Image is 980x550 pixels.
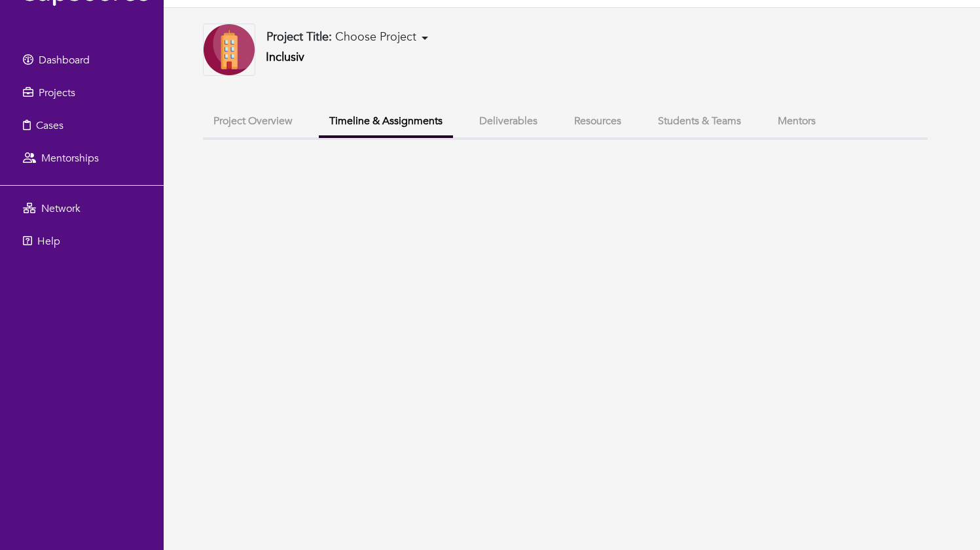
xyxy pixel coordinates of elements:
a: Mentorships [3,145,160,171]
span: Mentorships [41,151,99,165]
a: Help [3,228,160,254]
button: Project Overview [203,107,303,135]
a: Dashboard [3,47,160,73]
span: Choose Project [335,29,416,45]
a: Cases [3,112,160,139]
img: Company-Icon-7f8a26afd1715722aa5ae9dc11300c11ceeb4d32eda0db0d61c21d11b95ecac6.png [203,24,255,76]
button: Project Title: Choose Project [263,29,432,45]
button: Mentors [767,107,826,135]
b: Project Title: [266,29,332,45]
button: Students & Teams [647,107,752,135]
span: Network [41,201,81,216]
button: Resources [564,107,632,135]
a: Inclusiv [266,49,304,65]
button: Deliverables [469,107,548,135]
span: Projects [39,86,75,100]
span: Help [37,234,60,249]
span: Dashboard [39,53,90,67]
button: Timeline & Assignments [319,107,453,138]
span: Cases [36,118,64,133]
a: Projects [3,80,160,106]
a: Network [3,196,160,222]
